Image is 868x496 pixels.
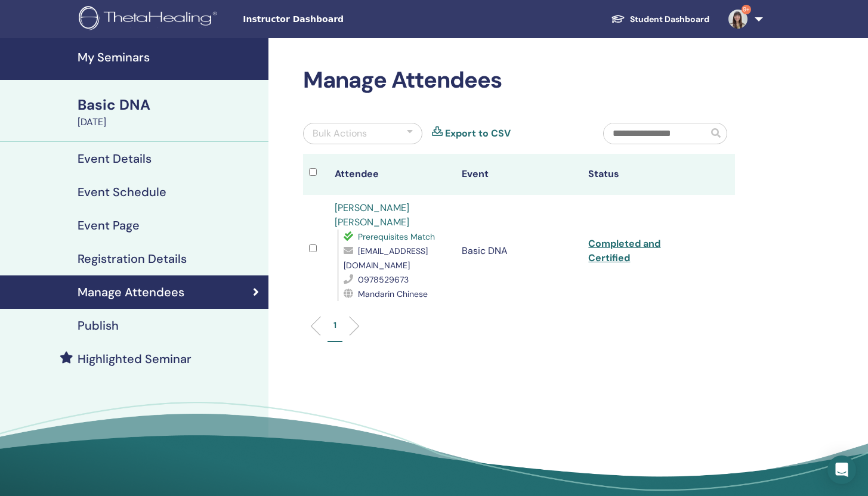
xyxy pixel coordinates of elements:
[78,352,191,366] h4: Highlighted Seminar
[70,95,268,129] a: Basic DNA[DATE]
[78,185,166,199] h4: Event Schedule
[78,285,184,299] h4: Manage Attendees
[78,50,261,64] h4: My Seminars
[335,201,409,228] a: [PERSON_NAME] [PERSON_NAME]
[303,67,735,94] h2: Manage Attendees
[582,154,709,195] th: Status
[78,252,187,266] h4: Registration Details
[358,231,435,242] span: Prerequisites Match
[601,8,719,30] a: Student Dashboard
[728,10,747,29] img: default.jpg
[611,14,625,24] img: graduation-cap-white.svg
[78,151,152,166] h4: Event Details
[588,237,660,264] a: Completed and Certified
[333,319,336,331] p: 1
[78,318,119,333] h4: Publish
[329,154,456,195] th: Attendee
[456,154,583,195] th: Event
[79,6,221,33] img: logo.png
[78,218,140,232] h4: Event Page
[445,126,511,141] a: Export to CSV
[78,115,261,129] div: [DATE]
[344,246,428,271] span: [EMAIL_ADDRESS][DOMAIN_NAME]
[243,13,422,26] span: Instructor Dashboard
[358,289,428,299] span: Mandarin Chinese
[358,274,409,285] span: 0978529673
[827,455,856,484] div: Open Intercom Messenger
[78,95,261,115] div: Basic DNA
[742,5,751,14] span: 9+
[456,195,583,307] td: Basic DNA
[313,126,367,141] div: Bulk Actions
